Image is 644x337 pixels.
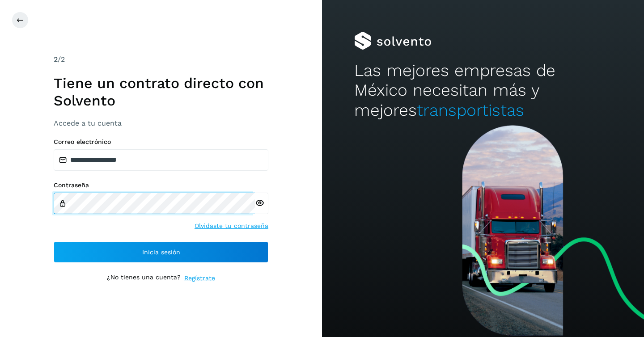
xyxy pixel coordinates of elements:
a: Regístrate [184,274,215,283]
h2: Las mejores empresas de México necesitan más y mejores [354,61,612,120]
span: transportistas [417,101,524,120]
button: Inicia sesión [54,241,268,263]
a: Olvidaste tu contraseña [195,221,268,231]
div: /2 [54,54,268,65]
h1: Tiene un contrato directo con Solvento [54,75,268,109]
label: Correo electrónico [54,138,268,146]
span: Inicia sesión [142,249,180,255]
label: Contraseña [54,181,268,189]
p: ¿No tienes una cuenta? [107,274,181,283]
h3: Accede a tu cuenta [54,119,268,127]
span: 2 [54,55,58,63]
